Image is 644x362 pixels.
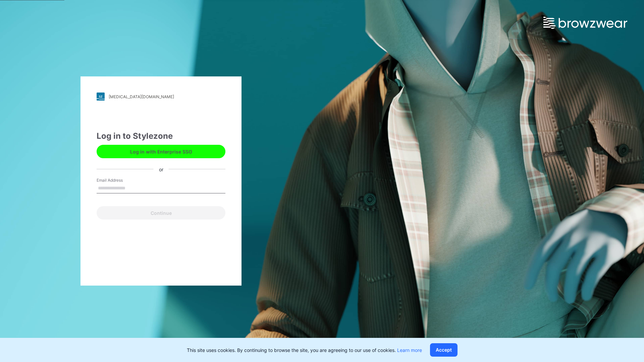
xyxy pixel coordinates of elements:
[154,166,169,173] div: or
[109,94,174,99] div: [MEDICAL_DATA][DOMAIN_NAME]
[97,177,144,183] label: Email Address
[97,93,225,101] a: [MEDICAL_DATA][DOMAIN_NAME]
[397,347,422,353] a: Learn more
[187,347,422,354] p: This site uses cookies. By continuing to browse the site, you are agreeing to our use of cookies.
[97,145,225,158] button: Log in with Enterprise SSO
[97,130,225,142] div: Log in to Stylezone
[543,17,627,29] img: browzwear-logo.e42bd6dac1945053ebaf764b6aa21510.svg
[430,343,458,357] button: Accept
[97,93,105,101] img: stylezone-logo.562084cfcfab977791bfbf7441f1a819.svg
